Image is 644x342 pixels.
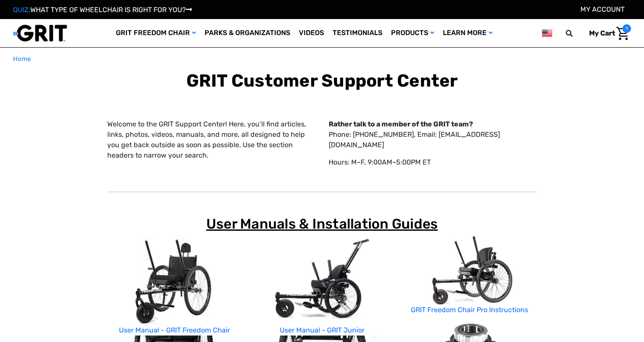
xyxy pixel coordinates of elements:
[580,5,625,13] a: Account
[13,55,31,63] span: Home
[206,216,438,232] span: User Manuals & Installation Guides
[589,29,615,37] span: My Cart
[542,28,552,39] img: us.png
[570,24,583,42] input: Search
[13,54,631,64] nav: Breadcrumb
[329,157,537,168] p: Hours: M–F, 9:00AM–5:00PM ET
[13,6,30,14] span: QUIZ:
[387,19,439,47] a: Products
[622,24,631,33] span: 1
[200,19,295,47] a: Parks & Organizations
[13,6,192,14] a: QUIZ:WHAT TYPE OF WHEELCHAIR IS RIGHT FOR YOU?
[439,19,497,47] a: Learn More
[280,326,365,334] a: User Manual - GRIT Junior
[329,120,473,128] strong: Rather talk to a member of the GRIT team?
[13,24,67,42] img: GRIT All-Terrain Wheelchair and Mobility Equipment
[107,119,316,161] p: Welcome to the GRIT Support Center! Here, you’ll find articles, links, photos, videos, manuals, a...
[13,54,31,64] a: Home
[583,24,631,42] a: Cart with 1 items
[329,119,537,150] p: Phone: [PHONE_NUMBER], Email: [EMAIL_ADDRESS][DOMAIN_NAME]
[295,19,328,47] a: Videos
[328,19,387,47] a: Testimonials
[112,19,200,47] a: GRIT Freedom Chair
[411,306,528,314] a: GRIT Freedom Chair Pro Instructions
[616,27,629,40] img: Cart
[119,326,230,334] a: User Manual - GRIT Freedom Chair
[186,71,458,91] b: GRIT Customer Support Center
